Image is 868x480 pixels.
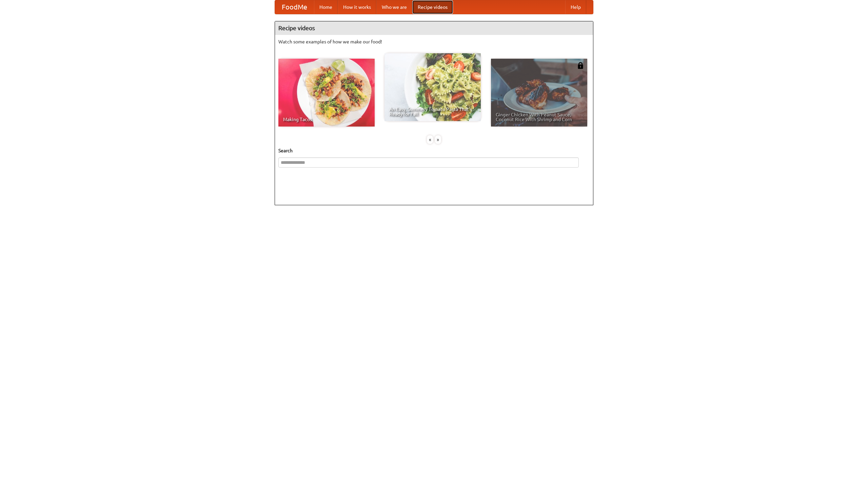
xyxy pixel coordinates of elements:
h5: Search [278,147,590,154]
span: Making Tacos [283,117,370,122]
a: An Easy, Summery Tomato Pasta That's Ready for Fall [384,53,481,121]
a: Recipe videos [412,0,453,14]
img: 483408.png [577,62,584,69]
p: Watch some examples of how we make our food! [278,38,590,45]
div: » [435,135,441,144]
a: Home [314,0,338,14]
a: FoodMe [275,0,314,14]
a: Help [565,0,586,14]
a: Who we are [376,0,412,14]
span: An Easy, Summery Tomato Pasta That's Ready for Fall [389,107,476,116]
div: « [427,135,433,144]
a: Making Tacos [278,59,375,127]
h4: Recipe videos [275,21,593,35]
a: How it works [338,0,376,14]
